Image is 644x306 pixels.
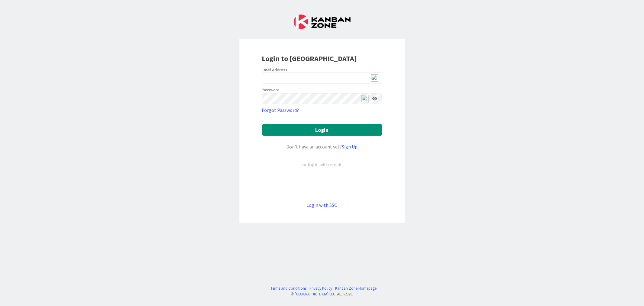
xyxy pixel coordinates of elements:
img: Kanban Zone [294,15,351,29]
a: Terms and Conditions [271,285,306,291]
img: npw-badge-icon-locked.svg [361,95,369,102]
div: © LLC 2017- 2025 . [268,291,376,297]
a: [GEOGRAPHIC_DATA] [295,291,329,296]
label: Email Address [262,67,288,73]
a: Sign Up [342,144,358,150]
button: Login [262,124,382,136]
b: Login to [GEOGRAPHIC_DATA] [262,54,357,63]
a: Privacy Policy [309,285,332,291]
div: or login with email [301,161,343,168]
label: Password [262,87,280,93]
img: npw-badge-icon-locked.svg [371,74,378,82]
iframe: Sign in with Google Button [259,178,385,191]
a: Login with SSO [306,202,338,208]
div: Don’t have an account yet? [262,143,382,150]
a: Forgot Password? [262,106,299,114]
a: Kanban Zone Homepage [335,285,376,291]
